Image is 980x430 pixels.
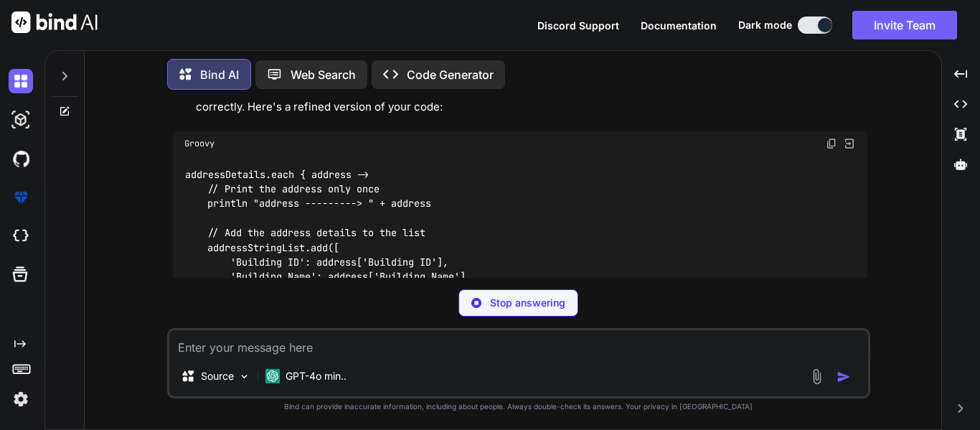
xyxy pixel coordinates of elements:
button: Invite Team [852,11,957,39]
img: darkAi-studio [9,108,33,132]
img: settings [9,387,33,411]
img: cloudideIcon [9,224,33,248]
img: Bind AI [11,11,98,33]
img: githubDark [9,146,33,171]
p: GPT-4o min.. [286,369,347,383]
p: Code Generator [407,66,494,83]
img: copy [826,138,837,149]
p: Bind AI [200,66,239,83]
p: Stop answering [490,296,565,310]
p: Web Search [291,66,356,83]
p: Source [201,369,234,383]
span: Dark mode [738,18,792,32]
button: Discord Support [537,18,619,33]
img: attachment [809,368,825,385]
p: Bind can provide inaccurate information, including about people. Always double-check its answers.... [167,401,870,412]
button: Documentation [641,18,717,33]
img: darkChat [9,69,33,93]
img: icon [837,370,851,384]
img: Pick Models [238,370,250,383]
span: Discord Support [537,19,619,32]
span: Groovy [184,138,215,149]
img: premium [9,185,33,210]
img: GPT-4o mini [265,369,280,383]
img: Open in Browser [843,137,856,150]
code: addressDetails.each { address -> // Print the address only once println "address ---------> " + a... [184,167,816,387]
span: Documentation [641,19,717,32]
